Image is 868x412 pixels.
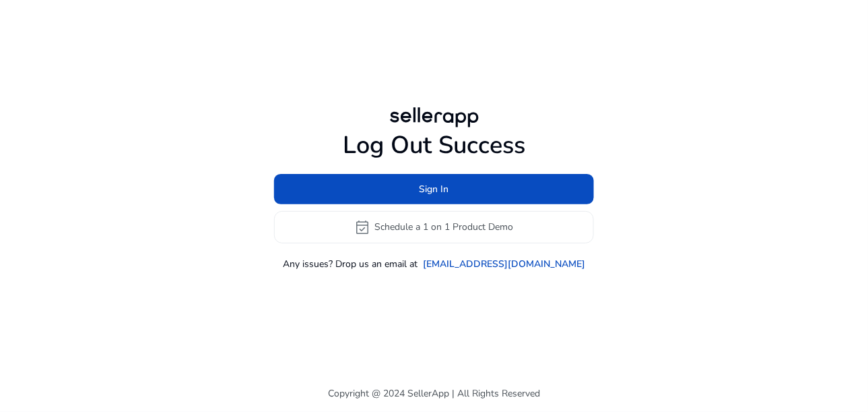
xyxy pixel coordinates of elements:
[355,219,371,235] span: event_available
[274,211,594,243] button: event_availableSchedule a 1 on 1 Product Demo
[283,257,418,271] p: Any issues? Drop us an email at
[420,182,449,196] span: Sign In
[274,131,594,160] h1: Log Out Success
[423,257,585,271] a: [EMAIL_ADDRESS][DOMAIN_NAME]
[274,174,594,204] button: Sign In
